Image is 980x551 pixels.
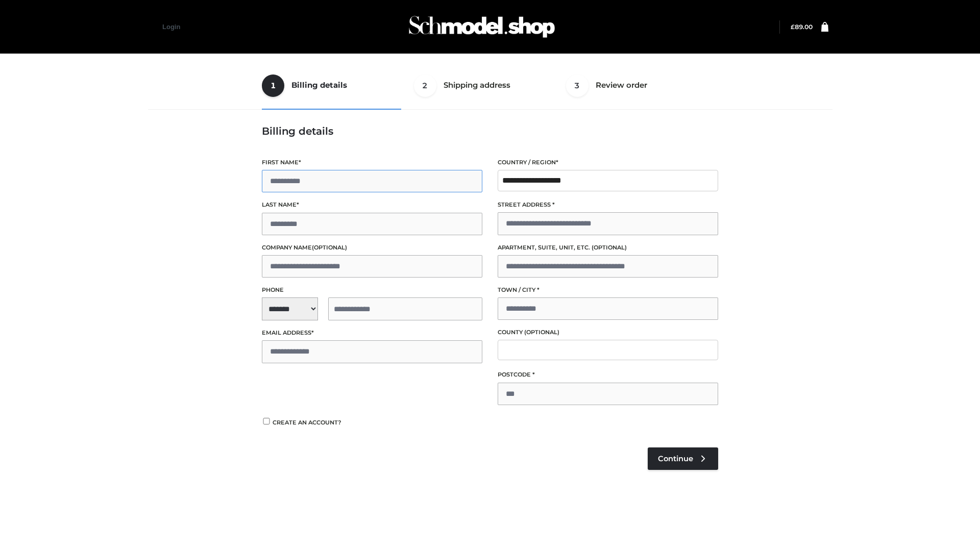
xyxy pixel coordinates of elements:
label: Postcode [498,370,718,380]
a: £89.00 [791,23,813,31]
label: Town / City [498,285,718,295]
input: Create an account? [262,418,271,424]
span: £ [791,23,795,31]
span: Create an account? [273,419,341,426]
span: (optional) [524,329,559,336]
label: Company name [262,243,482,253]
a: Continue [648,447,718,470]
label: Apartment, suite, unit, etc. [498,243,718,253]
label: County [498,328,718,337]
label: Last name [262,200,482,210]
label: Country / Region [498,158,718,167]
label: Phone [262,285,482,295]
span: (optional) [592,244,627,251]
h3: Billing details [262,125,718,137]
label: First name [262,158,482,167]
img: Schmodel Admin 964 [405,7,558,47]
span: (optional) [312,244,347,251]
label: Street address [498,200,718,210]
a: Login [162,23,180,31]
bdi: 89.00 [791,23,813,31]
span: Continue [658,454,693,463]
label: Email address [262,328,482,338]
